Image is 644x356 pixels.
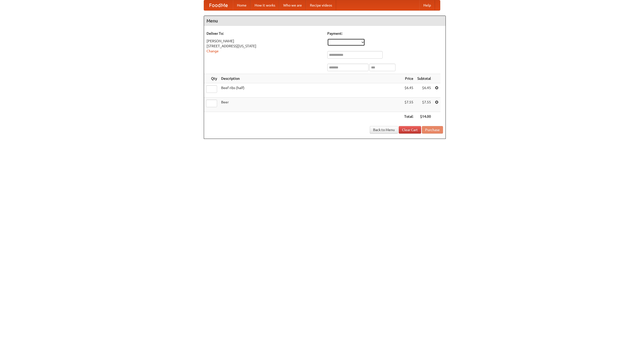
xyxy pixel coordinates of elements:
[402,112,415,121] th: Total:
[306,0,336,10] a: Recipe videos
[422,126,443,134] button: Purchase
[204,16,446,26] h4: Menu
[415,74,433,83] th: Subtotal
[207,38,322,44] div: [PERSON_NAME]
[204,0,233,10] a: FoodMe
[327,31,443,36] h5: Payment:
[415,83,433,98] td: $6.45
[415,98,433,112] td: $7.55
[219,83,402,98] td: Beef ribs (half)
[207,31,322,36] h5: Deliver To:
[219,98,402,112] td: Beer
[207,49,219,53] a: Change
[370,126,398,134] a: Back to Menu
[402,74,415,83] th: Price
[279,0,306,10] a: Who we are
[219,74,402,83] th: Description
[233,0,251,10] a: Home
[419,0,435,10] a: Help
[207,44,322,49] div: [STREET_ADDRESS][US_STATE]
[204,74,219,83] th: Qty
[251,0,279,10] a: How it works
[415,112,433,121] th: $14.00
[399,126,421,134] a: Clear Cart
[402,83,415,98] td: $6.45
[402,98,415,112] td: $7.55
